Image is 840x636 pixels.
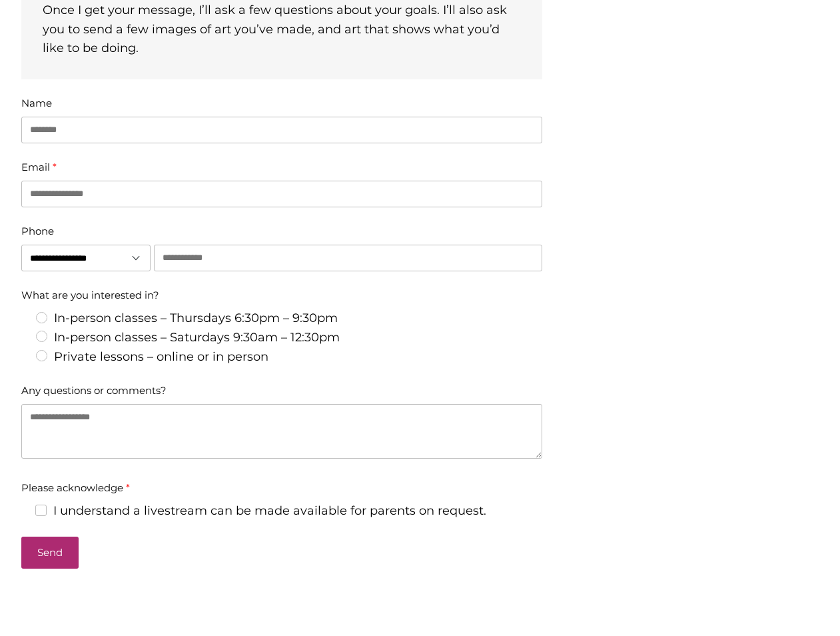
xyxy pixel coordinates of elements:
div: Please acknowledge [21,480,542,496]
label: Private lessons – online or in person [36,349,268,364]
p: Once I get your message, I’ll ask a few questions about your goals. I’ll also ask you to send a f... [43,1,521,58]
div: Name [21,95,542,111]
button: Send [21,537,79,569]
label: In-person classes – Saturdays 9:30am – 12:30pm [36,330,340,345]
div: What are you interested in? [21,287,542,303]
div: Send [37,545,63,561]
label: I understand a livestream can be made available for parents on request. [35,503,486,518]
div: Email [21,159,542,175]
label: In-person classes – Thursdays 6:30pm – 9:30pm [36,311,338,325]
div: Any questions or comments? [21,383,542,399]
div: Phone [21,223,542,239]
